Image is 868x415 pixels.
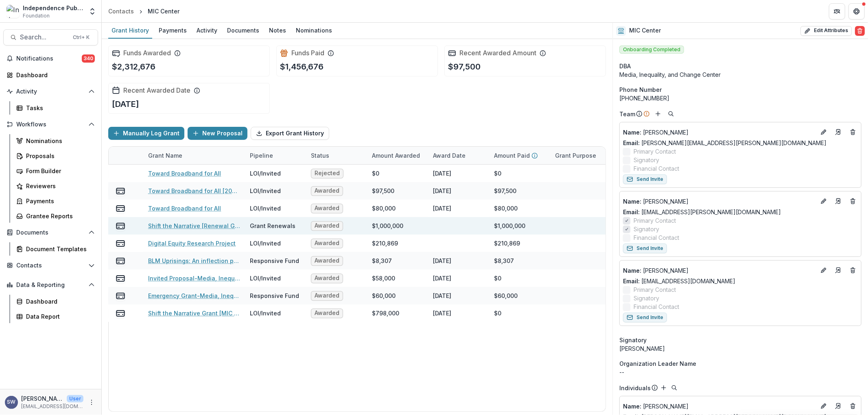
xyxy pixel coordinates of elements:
[7,5,20,18] img: Independence Public Media Foundation
[848,3,865,20] button: Get Help
[623,267,641,274] span: Name :
[16,55,82,62] span: Notifications
[848,196,858,206] button: Deletes
[819,265,829,275] button: Edit
[148,169,221,178] a: Toward Broadband for All
[619,344,861,353] div: [PERSON_NAME]
[494,169,501,178] div: $0
[653,109,663,119] button: Add
[619,384,651,392] p: Individuals
[623,402,816,411] p: [PERSON_NAME]
[116,309,125,318] button: view-payments
[494,291,518,300] div: $60,000
[193,23,221,39] a: Activity
[155,24,190,36] div: Payments
[372,222,403,230] div: $1,000,000
[148,204,221,213] a: Toward Broadband for All
[623,313,667,322] button: Send Invite
[372,291,396,300] div: $60,000
[306,147,367,164] div: Status
[105,5,137,17] a: Contacts
[245,147,306,164] div: Pipeline
[659,383,669,393] button: Add
[819,127,829,137] button: Edit
[67,395,83,402] p: User
[623,128,816,137] p: [PERSON_NAME]
[26,245,92,253] div: Document Templates
[250,204,281,213] div: LOI/Invited
[367,147,428,164] div: Amount Awarded
[148,7,179,15] div: MIC Center
[291,49,324,57] h2: Funds Paid
[634,294,659,302] span: Signatory
[619,336,647,344] span: Signatory
[148,309,240,317] a: Shift the Narrative Grant [MIC - 2019]
[634,302,679,311] span: Financial Contact
[623,128,816,137] a: Name: [PERSON_NAME]
[315,222,339,229] span: Awarded
[13,242,98,256] a: Document Templates
[13,209,98,223] a: Grantee Reports
[634,164,679,173] span: Financial Contact
[3,85,98,98] button: Open Activity
[148,222,240,230] a: Shift the Narrative [Renewal Grant]
[448,61,481,73] p: $97,500
[82,54,95,63] span: 340
[21,403,83,410] p: [EMAIL_ADDRESS][DOMAIN_NAME]
[116,221,125,231] button: view-payments
[16,282,85,289] span: Data & Reporting
[26,297,92,306] div: Dashboard
[193,24,221,36] div: Activity
[623,403,641,410] span: Name :
[116,274,125,283] button: view-payments
[819,196,829,206] button: Edit
[143,147,245,164] div: Grant Name
[433,274,451,282] div: [DATE]
[13,101,98,115] a: Tasks
[250,222,295,230] div: Grant Renewals
[550,151,601,160] div: Grant Purpose
[148,187,240,195] a: Toward Broadband for All [2024 Renewal]
[494,187,516,195] div: $97,500
[372,239,398,248] div: $210,869
[819,401,829,411] button: Edit
[16,88,85,95] span: Activity
[848,265,858,275] button: Deletes
[266,24,289,36] div: Notes
[315,292,339,299] span: Awarded
[489,147,550,164] div: Amount Paid
[123,49,171,57] h2: Funds Awarded
[13,164,98,178] a: Form Builder
[280,61,324,73] p: $1,456,676
[669,383,679,393] button: Search
[619,62,631,70] span: DBA
[832,195,845,208] a: Go to contact
[428,151,470,160] div: Award Date
[148,256,240,265] a: BLM Uprisings: An inflection point for criminal justice coverage
[433,169,451,178] div: [DATE]
[7,400,16,405] div: Sherella Williams
[372,204,396,213] div: $80,000
[619,368,861,376] p: --
[623,197,816,206] p: [PERSON_NAME]
[666,109,676,119] button: Search
[293,24,335,36] div: Nominations
[3,226,98,239] button: Open Documents
[148,274,240,282] a: Invited Proposal-Media, Inequality & Change Center-11/15/2020-12/31/2021
[428,147,489,164] div: Award Date
[26,197,92,205] div: Payments
[433,309,451,317] div: [DATE]
[23,12,50,20] span: Foundation
[23,4,83,12] div: Independence Public Media Foundation
[623,208,781,216] a: Email: [EMAIL_ADDRESS][PERSON_NAME][DOMAIN_NAME]
[3,259,98,272] button: Open Contacts
[433,204,451,213] div: [DATE]
[16,262,85,269] span: Contacts
[623,243,667,253] button: Send Invite
[116,291,125,301] button: view-payments
[108,7,134,15] div: Contacts
[832,264,845,277] a: Go to contact
[459,49,536,57] h2: Recent Awarded Amount
[250,274,281,282] div: LOI/Invited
